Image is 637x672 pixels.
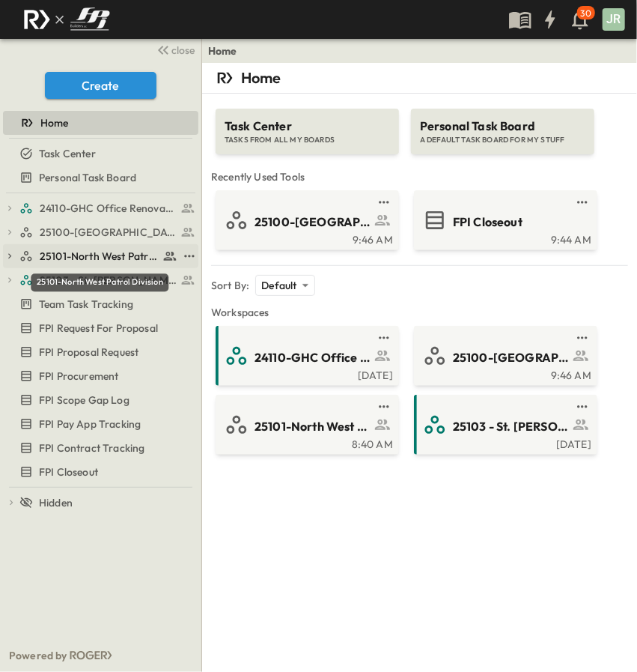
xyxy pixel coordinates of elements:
[211,305,628,320] span: Workspaces
[31,273,168,291] div: 25101-North West Patrol Division
[208,43,246,58] nav: breadcrumbs
[255,349,371,366] span: 24110-GHC Office Renovations
[261,278,296,293] p: Default
[581,7,591,19] p: 30
[219,232,393,244] a: 9:46 AM
[255,214,371,231] span: 25100-[GEOGRAPHIC_DATA]
[19,198,195,219] a: 24110-GHC Office Renovations
[39,495,73,510] span: Hidden
[3,166,198,190] div: Personal Task Boardtest
[39,146,96,161] span: Task Center
[3,316,198,340] div: FPI Request For Proposaltest
[3,292,198,316] div: Team Task Trackingtest
[241,67,281,88] p: Home
[3,220,198,244] div: 25100-Vanguard Prep Schooltest
[3,438,195,458] a: FPI Contract Tracking
[40,225,177,240] span: 25100-Vanguard Prep School
[417,413,591,437] a: 25103 - St. [PERSON_NAME] Phase 2
[214,94,400,154] a: Task CenterTASKS FROM ALL MY BOARDS
[453,418,569,435] span: 25103 - St. [PERSON_NAME] Phase 2
[39,170,136,185] span: Personal Task Board
[40,249,159,264] span: 25101-North West Patrol Division
[3,388,198,412] div: FPI Scope Gap Logtest
[19,222,195,243] a: 25100-Vanguard Prep School
[453,214,522,231] span: FPI Closeout
[19,270,195,291] a: 25103 - St. [PERSON_NAME] Phase 2
[172,43,195,58] span: close
[3,167,195,188] a: Personal Task Board
[255,418,371,435] span: 25101-North West Patrol Division
[39,441,145,455] span: FPI Contract Tracking
[573,193,591,211] button: test
[420,135,585,145] span: A DEFAULT TASK BOARD FOR MY STUFF
[225,135,390,145] span: TASKS FROM ALL MY BOARDS
[3,461,195,482] a: FPI Closeout
[39,297,133,312] span: Team Task Tracking
[219,437,393,449] a: 8:40 AM
[39,369,119,384] span: FPI Procurement
[3,412,198,436] div: FPI Pay App Trackingtest
[225,118,390,135] span: Task Center
[255,275,314,296] div: Default
[3,340,198,364] div: FPI Proposal Requesttest
[211,169,628,184] span: Recently Used Tools
[39,417,141,432] span: FPI Pay App Tracking
[3,364,198,388] div: FPI Procurementtest
[3,390,195,411] a: FPI Scope Gap Log
[3,143,195,164] a: Task Center
[150,39,198,60] button: close
[3,414,195,435] a: FPI Pay App Tracking
[417,208,591,232] a: FPI Closeout
[375,193,393,211] button: test
[39,345,138,360] span: FPI Proposal Request
[417,437,591,449] a: [DATE]
[219,208,393,232] a: 25100-[GEOGRAPHIC_DATA]
[375,398,393,416] button: test
[409,94,596,154] a: Personal Task BoardA DEFAULT TASK BOARD FOR MY STUFF
[40,201,177,216] span: 24110-GHC Office Renovations
[417,232,591,244] a: 9:44 AM
[39,393,129,408] span: FPI Scope Gap Log
[3,268,198,292] div: 25103 - St. [PERSON_NAME] Phase 2test
[3,366,195,387] a: FPI Procurement
[3,436,198,460] div: FPI Contract Trackingtest
[3,294,195,315] a: Team Task Tracking
[3,244,198,268] div: 25101-North West Patrol Divisiontest
[39,321,158,336] span: FPI Request For Proposal
[453,349,569,366] span: 25100-[GEOGRAPHIC_DATA]
[601,7,627,32] button: JR
[375,329,393,347] button: test
[3,196,198,220] div: 24110-GHC Office Renovationstest
[3,460,198,484] div: FPI Closeouttest
[3,342,195,363] a: FPI Proposal Request
[219,413,393,437] a: 25101-North West Patrol Division
[3,112,195,133] a: Home
[45,72,156,99] button: Create
[417,368,591,380] a: 9:46 AM
[211,278,249,293] p: Sort By:
[19,246,177,267] a: 25101-North West Patrol Division
[573,398,591,416] button: test
[417,344,591,368] a: 25100-[GEOGRAPHIC_DATA]
[208,43,237,58] a: Home
[3,318,195,339] a: FPI Request For Proposal
[603,8,625,31] div: JR
[573,329,591,347] button: test
[219,368,393,380] a: [DATE]
[219,344,393,368] a: 24110-GHC Office Renovations
[39,464,98,479] span: FPI Closeout
[40,115,69,130] span: Home
[420,118,585,135] span: Personal Task Board
[180,247,198,265] button: test
[18,4,115,35] img: c8d7d1ed905e502e8f77bf7063faec64e13b34fdb1f2bdd94b0e311fc34f8000.png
